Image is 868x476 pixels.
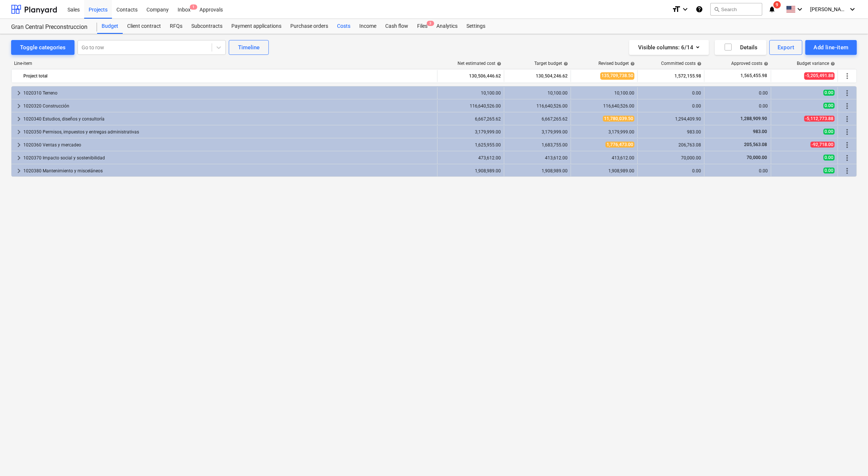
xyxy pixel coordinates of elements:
span: help [495,62,501,66]
span: 0.00 [824,90,835,96]
span: search [714,6,720,12]
button: Visible columns:6/14 [629,40,709,55]
div: Add line-item [813,43,849,52]
span: help [562,62,568,66]
span: More actions [843,153,852,162]
div: 1,683,755.00 [507,142,568,148]
i: keyboard_arrow_down [681,5,690,14]
div: Revised budget [598,61,635,66]
div: 70,000.00 [641,155,701,161]
span: -5,205,491.88 [804,72,835,79]
span: 983.00 [752,129,768,134]
a: Payment applications [227,19,286,34]
span: 0.00 [824,168,835,173]
span: keyboard_arrow_right [14,89,23,97]
div: 1020350 Permisos, impuestos y entregas administrativas [23,126,434,138]
span: help [829,62,835,66]
a: Cash flow [381,19,413,34]
span: More actions [843,72,852,80]
div: Approved costs [731,61,768,66]
div: 3,179,999.00 [440,129,501,135]
div: 130,504,246.62 [507,70,568,82]
div: 10,100.00 [574,90,634,96]
span: 9 [773,1,781,9]
span: 1,776,473.00 [605,142,634,148]
div: 0.00 [707,168,768,173]
div: Timeline [238,43,260,52]
button: Add line-item [805,40,857,55]
span: 1,288,909.90 [740,116,768,121]
span: More actions [843,102,852,110]
div: 983.00 [641,129,701,135]
span: 205,563.08 [743,142,768,147]
div: Net estimated cost [458,61,501,66]
span: More actions [843,141,852,149]
a: Income [355,19,381,34]
div: Gran Central Preconstruccion [11,23,88,31]
div: 1,294,409.90 [641,116,701,122]
i: keyboard_arrow_down [795,5,804,14]
div: 473,612.00 [440,155,501,161]
div: 0.00 [641,168,701,173]
div: 116,640,526.00 [574,103,634,109]
a: Costs [333,19,355,34]
span: keyboard_arrow_right [14,115,23,123]
div: 1,908,989.00 [574,168,634,173]
div: 0.00 [707,90,768,96]
div: 10,100.00 [507,90,568,96]
div: Committed costs [661,61,702,66]
a: Files3 [413,19,432,34]
div: 1020360 Ventas y mercadeo [23,139,434,151]
span: -5,112,773.88 [804,116,835,122]
span: keyboard_arrow_right [14,102,23,110]
a: Settings [462,19,490,34]
span: 11,780,039.50 [603,116,634,122]
a: Subcontracts [187,19,227,34]
div: Project total [23,70,434,82]
span: 1 [190,4,197,10]
div: 1,908,989.00 [440,168,501,173]
a: Analytics [432,19,462,34]
iframe: Chat Widget [831,440,868,476]
div: 0.00 [707,103,768,109]
span: 3 [427,21,434,26]
div: 1,572,155.98 [641,70,701,82]
span: 135,709,738.50 [600,72,634,79]
div: 6,667,265.62 [440,116,501,122]
span: 0.00 [824,129,835,135]
div: 6,667,265.62 [507,116,568,122]
span: help [762,62,768,66]
span: 0.00 [824,103,835,109]
div: 1020380 Mantenimiento y misceláneos [23,165,434,177]
div: 1020320 Construcción [23,100,434,112]
span: 0.00 [824,155,835,161]
span: More actions [843,128,852,136]
div: Toggle categories [20,43,66,52]
div: Visible columns : 6/14 [638,43,700,52]
button: Details [715,40,766,55]
span: keyboard_arrow_right [14,166,23,175]
div: Details [724,43,758,52]
div: 3,179,999.00 [507,129,568,135]
button: Search [710,3,762,16]
a: RFQs [165,19,187,34]
div: 206,763.08 [641,142,701,148]
div: Line-item [11,61,438,66]
span: 1,565,455.98 [740,73,768,79]
span: keyboard_arrow_right [14,153,23,162]
i: keyboard_arrow_down [848,5,857,14]
div: 1,625,955.00 [440,142,501,148]
div: 1,908,989.00 [507,168,568,173]
div: Client contract [123,19,165,34]
div: 0.00 [641,90,701,96]
div: Target budget [534,61,568,66]
div: 1020340 Estudios, diseños y consultoría [23,113,434,125]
